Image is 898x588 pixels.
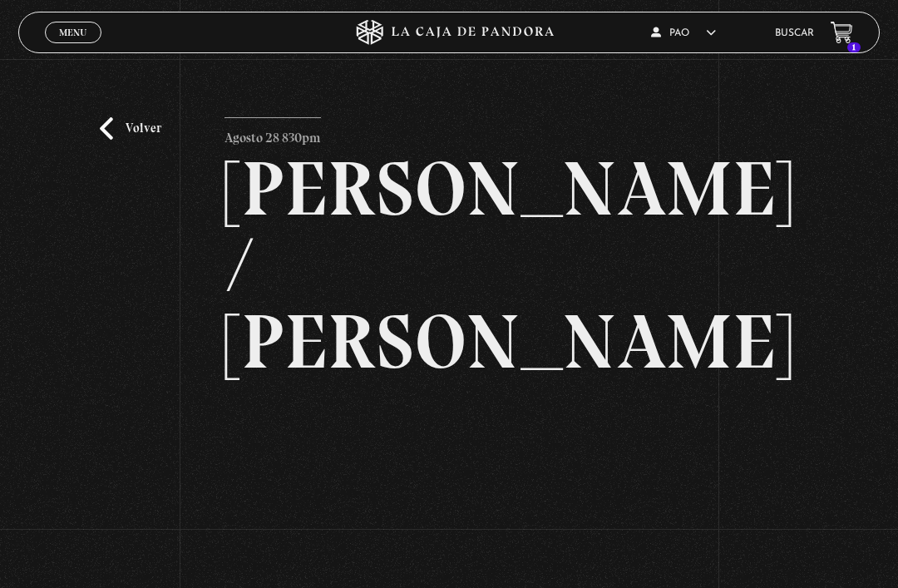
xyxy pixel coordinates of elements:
span: 1 [847,42,861,52]
h2: [PERSON_NAME] / [PERSON_NAME] [224,151,673,380]
span: Menu [59,27,86,37]
a: 1 [831,22,853,44]
a: Buscar [775,28,814,38]
span: Cerrar [54,42,93,53]
a: Volver [100,117,161,140]
p: Agosto 28 830pm [224,117,321,151]
span: Pao [651,28,716,38]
